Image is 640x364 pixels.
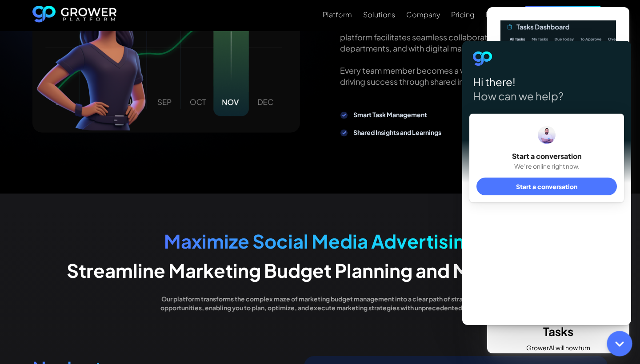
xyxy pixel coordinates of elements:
p: GrowerAI redefines teamwork in the digital marketing sphere. Our platform facilitates seamless co... [340,20,608,87]
a: Pricing [451,9,475,20]
a: Request a demo [524,6,601,25]
a: Blog [486,9,502,20]
strong: Shared Insights and Learnings [353,128,441,136]
div: Company [406,10,440,19]
a: Platform [323,9,352,20]
a: Company [406,9,440,20]
strong: Streamline Marketing Budget Planning and Management [67,258,573,282]
div: Blog [486,10,502,19]
strong: Smart Task Management [353,111,427,119]
p: Our platform transforms the complex maze of marketing budget management into a clear path of stra... [149,295,491,312]
button: close [619,11,626,18]
a: home [32,6,117,25]
div: Solutions [363,10,395,19]
a: Solutions [363,9,395,20]
strong: Maximize Social Media Advertising [164,229,476,253]
div: Pricing [451,10,475,19]
img: _p793ks5ak-banner [500,20,616,297]
div: Platform [323,10,352,19]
